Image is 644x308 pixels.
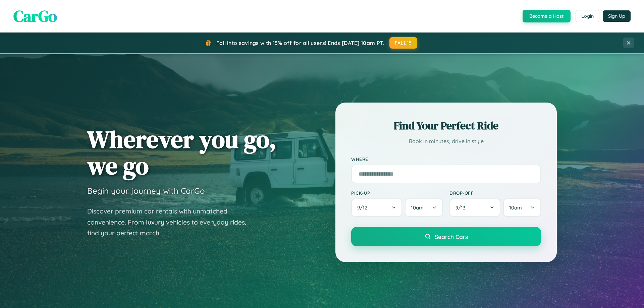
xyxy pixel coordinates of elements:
[603,10,631,22] button: Sign Up
[13,5,57,27] span: CarGo
[411,204,424,211] span: 10am
[503,198,541,217] button: 10am
[351,190,443,196] label: Pick-up
[351,156,541,162] label: Where
[576,10,599,22] button: Login
[351,118,541,133] h2: Find Your Perfect Ride
[523,10,571,22] button: Become a Host
[449,190,541,196] label: Drop-off
[455,204,469,211] span: 9 / 13
[87,126,276,179] h1: Wherever you go, we go
[389,37,418,49] button: FALL15
[351,227,541,246] button: Search Cars
[87,186,205,196] h3: Begin your journey with CarGo
[351,198,402,217] button: 9/12
[435,233,468,240] span: Search Cars
[87,206,255,239] p: Discover premium car rentals with unmatched convenience. From luxury vehicles to everyday rides, ...
[216,40,384,46] span: Fall into savings with 15% off for all users! Ends [DATE] 10am PT.
[405,198,443,217] button: 10am
[351,136,541,146] p: Book in minutes, drive in style
[509,204,522,211] span: 10am
[449,198,500,217] button: 9/13
[357,204,371,211] span: 9 / 12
